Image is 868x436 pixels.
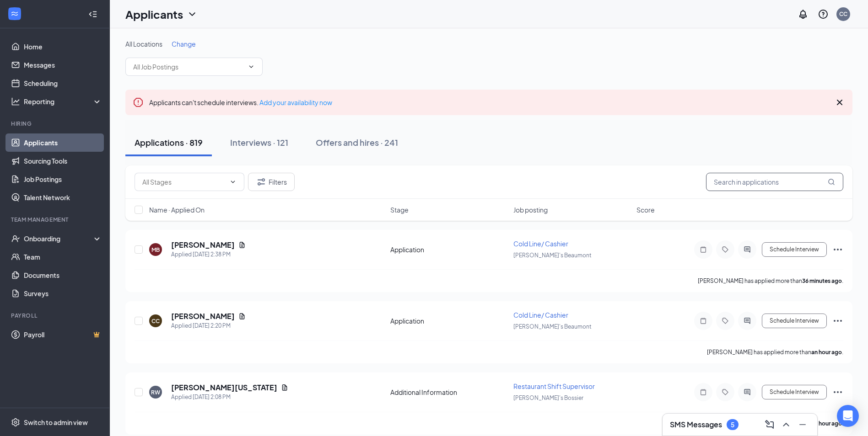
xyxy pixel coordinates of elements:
[24,325,102,344] a: PayrollCrown
[125,40,162,48] span: All Locations
[670,420,722,430] h3: SMS Messages
[11,418,20,427] svg: Settings
[832,244,843,255] svg: Ellipses
[24,284,102,303] a: Surveys
[698,277,843,285] p: [PERSON_NAME] has applied more than .
[24,74,102,92] a: Scheduling
[24,56,102,74] a: Messages
[171,250,246,259] div: Applied [DATE] 2:38 PM
[151,388,160,396] div: RW
[316,137,398,148] div: Offers and hires · 241
[24,234,94,243] div: Onboarding
[798,9,809,20] svg: Notifications
[24,248,102,266] a: Team
[513,252,592,259] span: [PERSON_NAME]'s Beaumont
[281,384,288,391] svg: Document
[811,420,842,427] b: an hour ago
[390,205,409,214] span: Stage
[11,216,100,223] div: Team Management
[171,393,288,402] div: Applied [DATE] 2:08 PM
[706,173,843,191] input: Search in applications
[149,98,332,106] span: Applicants can't schedule interviews.
[720,388,731,396] svg: Tag
[832,315,843,326] svg: Ellipses
[11,234,20,243] svg: UserCheck
[818,9,829,20] svg: QuestionInfo
[171,321,246,330] div: Applied [DATE] 2:20 PM
[837,405,859,427] div: Open Intercom Messenger
[390,388,508,397] div: Additional Information
[230,137,288,148] div: Interviews · 121
[832,387,843,398] svg: Ellipses
[187,9,198,20] svg: ChevronDown
[764,419,775,430] svg: ComposeMessage
[513,311,568,319] span: Cold Line/ Cashier
[513,239,568,248] span: Cold Line/ Cashier
[720,317,731,324] svg: Tag
[11,97,20,106] svg: Analysis
[834,97,845,108] svg: Cross
[720,246,731,253] svg: Tag
[24,170,102,188] a: Job Postings
[802,277,842,284] b: 36 minutes ago
[24,188,102,207] a: Talent Network
[781,419,792,430] svg: ChevronUp
[24,418,88,427] div: Switch to admin view
[11,312,100,319] div: Payroll
[828,178,835,186] svg: MagnifyingGlass
[390,316,508,325] div: Application
[133,62,244,72] input: All Job Postings
[707,348,843,356] p: [PERSON_NAME] has applied more than .
[24,97,102,106] div: Reporting
[151,317,160,325] div: CC
[839,10,847,18] div: CC
[742,317,753,324] svg: ActiveChat
[390,245,508,254] div: Application
[742,388,753,396] svg: ActiveChat
[779,417,793,432] button: ChevronUp
[172,40,196,48] span: Change
[24,266,102,284] a: Documents
[513,394,583,401] span: [PERSON_NAME]'s Bossier
[10,9,19,18] svg: WorkstreamLogo
[229,178,237,186] svg: ChevronDown
[88,10,97,19] svg: Collapse
[24,37,102,56] a: Home
[795,417,810,432] button: Minimize
[811,349,842,356] b: an hour ago
[11,120,100,128] div: Hiring
[171,240,235,250] h5: [PERSON_NAME]
[762,314,827,328] button: Schedule Interview
[698,246,709,253] svg: Note
[24,133,102,152] a: Applicants
[151,246,160,254] div: MB
[762,242,827,257] button: Schedule Interview
[762,417,777,432] button: ComposeMessage
[238,241,246,249] svg: Document
[636,205,655,214] span: Score
[259,98,332,106] a: Add your availability now
[256,176,267,187] svg: Filter
[238,313,246,320] svg: Document
[698,317,709,324] svg: Note
[698,388,709,396] svg: Note
[513,382,595,390] span: Restaurant Shift Supervisor
[133,97,144,108] svg: Error
[742,246,753,253] svg: ActiveChat
[248,173,295,191] button: Filter Filters
[149,205,205,214] span: Name · Applied On
[797,419,808,430] svg: Minimize
[171,383,277,393] h5: [PERSON_NAME][US_STATE]
[24,152,102,170] a: Sourcing Tools
[762,385,827,399] button: Schedule Interview
[513,323,592,330] span: [PERSON_NAME]'s Beaumont
[142,177,226,187] input: All Stages
[135,137,203,148] div: Applications · 819
[248,63,255,70] svg: ChevronDown
[513,205,548,214] span: Job posting
[125,6,183,22] h1: Applicants
[171,311,235,321] h5: [PERSON_NAME]
[731,421,734,429] div: 5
